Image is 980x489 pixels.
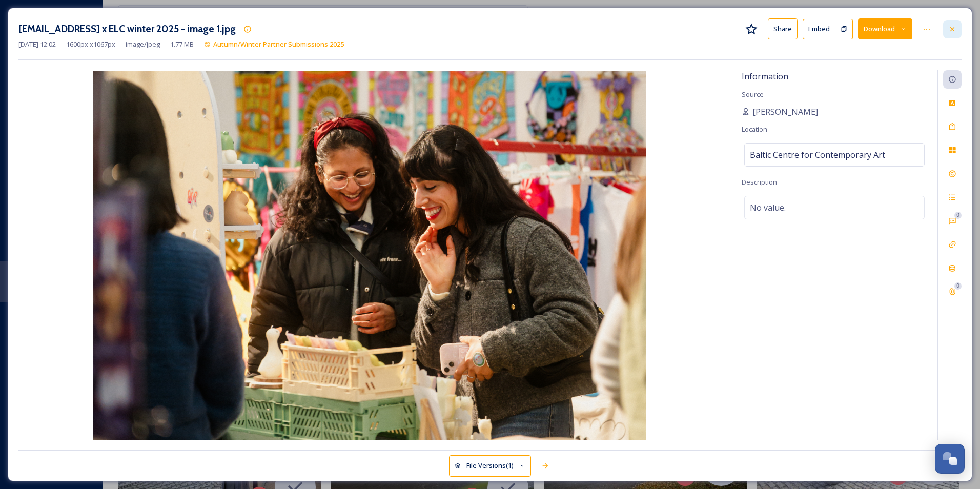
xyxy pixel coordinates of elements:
[750,201,786,214] span: No value.
[742,177,777,187] span: Description
[742,125,767,134] span: Location
[126,39,160,49] span: image/jpeg
[954,212,962,219] div: 0
[768,18,798,39] button: Share
[750,149,885,161] span: Baltic Centre for Contemporary Art
[170,39,194,49] span: 1.77 MB
[803,19,835,39] button: Embed
[935,444,965,474] button: Open Chat
[213,39,344,49] span: Autumn/Winter Partner Submissions 2025
[66,39,115,49] span: 1600 px x 1067 px
[18,71,721,440] img: hello%40wilfredmagnussen.com-Baltic%20x%20ELC%20winter%202025%20-%20image%201.jpg
[858,18,912,39] button: Download
[18,22,236,36] h3: [EMAIL_ADDRESS] x ELC winter 2025 - image 1.jpg
[752,106,818,118] span: [PERSON_NAME]
[954,282,962,290] div: 0
[742,90,764,99] span: Source
[18,39,56,49] span: [DATE] 12:02
[742,71,788,82] span: Information
[449,455,531,476] button: File Versions(1)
